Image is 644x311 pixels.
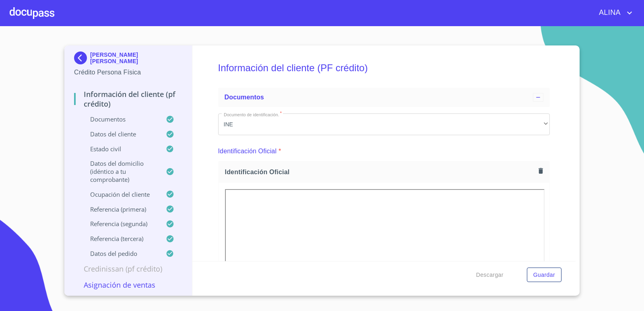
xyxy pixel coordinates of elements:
p: Crédito Persona Física [74,68,182,77]
span: Guardar [533,270,555,280]
p: Referencia (segunda) [74,220,166,228]
p: Ocupación del Cliente [74,190,166,198]
span: Descargar [476,270,504,280]
p: Credinissan (PF crédito) [74,264,182,274]
span: Documentos [225,94,264,101]
div: INE [218,113,550,135]
span: ALINA [593,6,625,19]
img: Docupass spot blue [74,51,90,64]
p: Asignación de Ventas [74,280,182,290]
p: Estado Civil [74,145,166,153]
p: Referencia (tercera) [74,235,166,243]
p: Identificación Oficial [218,146,277,156]
span: Identificación Oficial [225,168,535,176]
p: Referencia (primera) [74,205,166,213]
div: [PERSON_NAME] [PERSON_NAME] [74,51,182,68]
div: Documentos [218,88,550,107]
p: Datos del pedido [74,249,166,257]
p: [PERSON_NAME] [PERSON_NAME] [90,51,182,64]
p: Datos del domicilio (idéntico a tu comprobante) [74,159,166,183]
p: Datos del cliente [74,130,166,138]
h5: Información del cliente (PF crédito) [218,51,550,84]
button: account of current user [593,6,634,19]
p: Documentos [74,115,166,123]
button: Guardar [527,268,561,282]
p: Información del cliente (PF crédito) [74,89,182,109]
button: Descargar [473,268,507,282]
